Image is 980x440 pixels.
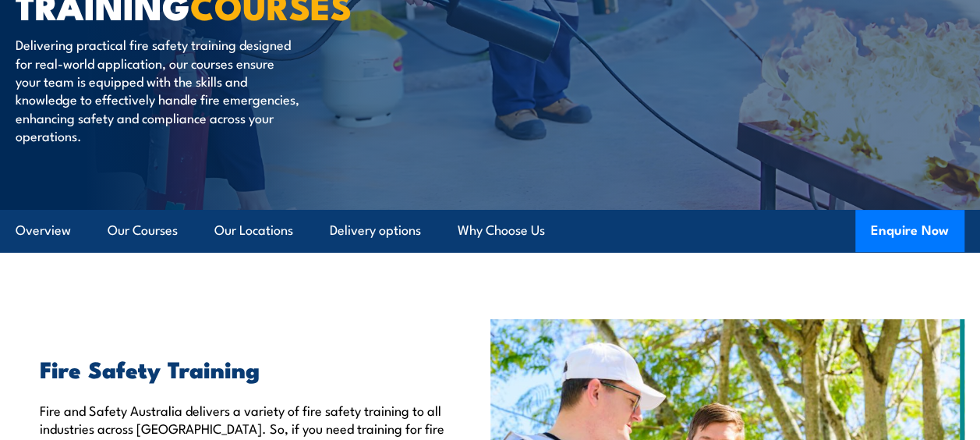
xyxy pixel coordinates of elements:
h2: Fire Safety Training [40,358,467,378]
button: Enquire Now [855,210,964,252]
a: Our Courses [108,210,178,251]
p: Delivering practical fire safety training designed for real-world application, our courses ensure... [16,35,300,144]
a: Overview [16,210,71,251]
a: Delivery options [330,210,421,251]
a: Our Locations [214,210,293,251]
a: Why Choose Us [458,210,545,251]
